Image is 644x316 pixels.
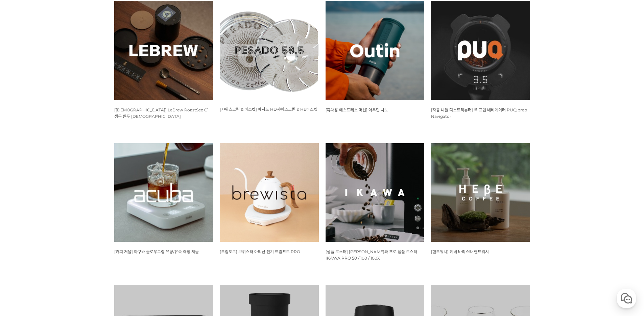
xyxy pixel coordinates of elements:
[220,1,319,99] img: 페사도 HD샤워스크린, HE바스켓
[326,107,388,112] a: [휴대용 에스프레소 머신] 아우틴 나노
[220,106,317,112] a: [샤워스크린 & 바스켓] 페사도 HD샤워스크린 & HE바스켓
[431,249,489,254] a: [핸드워시] 헤베 바리스타 핸드워시
[220,107,317,112] span: [샤워스크린 & 바스켓] 페사도 HD샤워스크린 & HE바스켓
[326,1,425,100] img: 아우틴 나노 휴대용 에스프레소 머신
[220,249,300,254] a: [드립포트] 브뤼스타 아티산 전기 드립포트 PRO
[62,225,70,230] span: 대화
[87,214,130,231] a: 설정
[220,143,319,242] img: 브뤼스타, brewista, 아티산, 전기 드립포트
[326,107,388,112] span: [휴대용 에스프레소 머신] 아우틴 나노
[2,214,45,231] a: 홈
[326,249,417,261] a: [샘플 로스터] [PERSON_NAME]와 프로 샘플 로스터 IKAWA PRO 50 / 100 / 100X
[114,1,213,100] img: 르브루 LeBrew
[45,214,87,231] a: 대화
[114,143,213,242] img: 아쿠바 글로우그램 유량/유속 측정 저울
[114,249,199,254] a: [커피 저울] 아쿠바 글로우그램 유량/유속 측정 저울
[431,107,527,119] span: [자동 니들 디스트리뷰터] 푹 프렙 네비게이터 PUQ prep Navigator
[431,1,530,100] img: 푹 프레스 PUQ PRESS
[21,224,25,230] span: 홈
[114,107,209,119] span: [[DEMOGRAPHIC_DATA]] LeBrew RoastSee C1 생두 원두 [DEMOGRAPHIC_DATA]
[431,143,530,242] img: 헤베 바리스타 핸드워시
[114,107,209,119] a: [[DEMOGRAPHIC_DATA]] LeBrew RoastSee C1 생두 원두 [DEMOGRAPHIC_DATA]
[326,143,425,242] img: IKAWA PRO 50, IKAWA PRO 100, IKAWA PRO 100X
[431,107,527,119] a: [자동 니들 디스트리뷰터] 푹 프렙 네비게이터 PUQ prep Navigator
[104,224,113,230] span: 설정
